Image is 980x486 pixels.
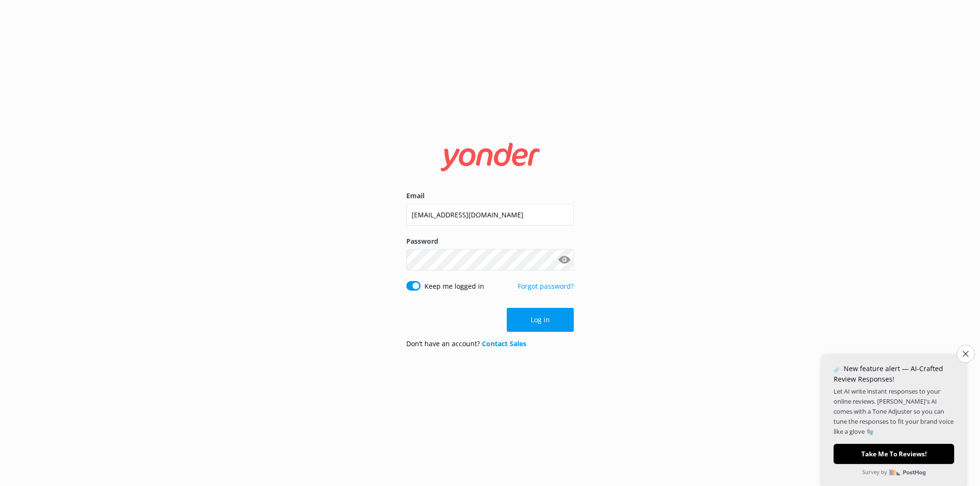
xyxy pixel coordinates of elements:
[406,236,574,247] label: Password
[507,308,574,332] button: Log in
[482,339,526,348] a: Contact Sales
[406,191,574,201] label: Email
[424,281,484,292] label: Keep me logged in
[518,282,574,291] a: Forgot password?
[406,204,574,226] input: user@emailaddress.com
[406,339,526,349] p: Don’t have an account?
[555,250,574,270] button: Show password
